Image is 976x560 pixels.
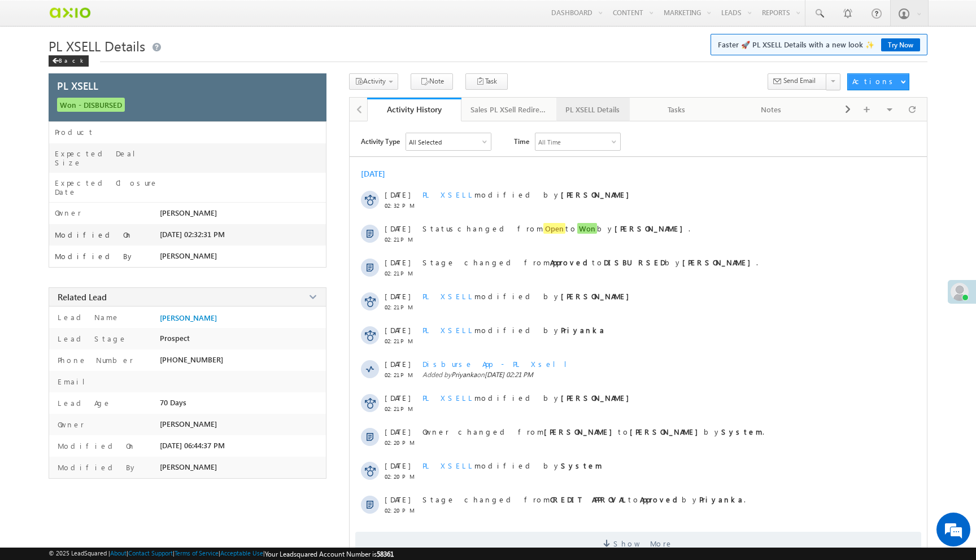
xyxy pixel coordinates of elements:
[461,98,556,120] li: Sales PL XSell Redirection
[561,291,635,301] strong: [PERSON_NAME]
[385,495,410,504] span: [DATE]
[57,98,125,112] span: Won - DISBURSED
[160,334,190,343] span: Prospect
[639,103,714,116] div: Tasks
[451,370,477,379] span: Priyanka
[630,427,704,436] strong: [PERSON_NAME]
[422,393,635,403] span: modified by
[422,461,602,470] span: modified by
[160,230,225,239] span: [DATE] 02:32:31 PM
[422,461,474,470] span: PL XSELL
[160,419,217,428] span: [PERSON_NAME]
[640,495,682,504] strong: Approved
[363,77,386,85] span: Activity
[160,398,186,407] span: 70 Days
[49,37,145,55] span: PL XSELL Details
[485,370,533,379] span: [DATE] 02:21 PM
[721,427,762,436] strong: System
[852,76,897,86] div: Actions
[55,398,111,408] label: Lead Age
[465,73,508,90] button: Task
[783,76,816,86] span: Send Email
[367,98,462,121] a: Activity History
[422,291,635,301] span: modified by
[604,257,665,267] strong: DISBURSED
[55,355,133,365] label: Phone Number
[385,393,410,403] span: [DATE]
[847,73,909,90] button: Actions
[422,291,474,301] span: PL XSELL
[828,103,904,116] div: Documents
[385,190,410,199] span: [DATE]
[613,532,673,554] span: Show More
[422,359,576,369] span: Disburse App - PL Xsell
[349,73,398,90] button: Activity
[565,103,620,116] div: PL XSELL Details
[49,549,394,558] span: © 2025 LeadSquared | | | | |
[630,98,725,121] a: Tasks
[55,149,160,167] label: Expected Deal Size
[160,208,217,217] span: [PERSON_NAME]
[406,133,491,150] div: All Selected
[385,224,410,233] span: [DATE]
[422,427,764,436] span: Owner changed from to by .
[422,495,746,504] span: Stage changed from to by .
[376,104,454,115] div: Activity History
[881,38,920,51] a: Try Now
[561,393,635,403] strong: [PERSON_NAME]
[385,304,419,310] span: 02:21 PM
[110,549,127,557] a: About
[55,208,81,217] label: Owner
[725,98,820,121] a: Notes
[385,325,410,335] span: [DATE]
[768,73,827,90] button: Send Email
[385,405,419,412] span: 02:21 PM
[160,251,217,260] span: [PERSON_NAME]
[49,3,91,23] img: Custom Logo
[461,98,556,121] a: Sales PL XSell Redirection
[385,507,419,514] span: 02:20 PM
[175,549,219,557] a: Terms of Service
[385,338,419,344] span: 02:21 PM
[422,190,635,199] span: modified by
[55,312,120,322] label: Lead Name
[49,55,89,67] div: Back
[556,98,630,121] a: PL XSELL Details
[55,128,94,137] label: Product
[385,371,419,378] span: 02:21 PM
[55,178,160,196] label: Expected Closure Date
[385,439,419,446] span: 02:20 PM
[550,495,628,504] strong: CREDIT APPROVAL
[160,462,217,471] span: [PERSON_NAME]
[422,325,474,335] span: PL XSELL
[538,138,561,146] div: All Time
[55,441,136,450] label: Modified On
[385,257,410,267] span: [DATE]
[422,325,605,335] span: modified by
[55,230,133,239] label: Modified On
[718,39,920,50] span: Faster 🚀 PL XSELL Details with a new look ✨
[385,473,419,480] span: 02:20 PM
[470,103,546,116] div: Sales PL XSell Redirection
[550,257,592,267] strong: Approved
[377,550,394,558] span: 58361
[265,550,394,558] span: Your Leadsquared Account Number is
[57,78,98,93] span: PL XSELL
[561,190,635,199] strong: [PERSON_NAME]
[699,495,744,504] strong: Priyanka
[385,359,410,369] span: [DATE]
[55,334,127,343] label: Lead Stage
[361,133,400,150] span: Activity Type
[385,291,410,301] span: [DATE]
[422,223,690,234] span: changed from to by .
[160,441,225,450] span: [DATE] 06:44:37 PM
[58,291,107,303] span: Related Lead
[160,313,217,322] a: [PERSON_NAME]
[422,370,875,379] span: Added by on
[385,427,410,436] span: [DATE]
[682,257,756,267] strong: [PERSON_NAME]
[734,103,809,116] div: Notes
[615,224,689,233] strong: [PERSON_NAME]
[385,270,419,277] span: 02:21 PM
